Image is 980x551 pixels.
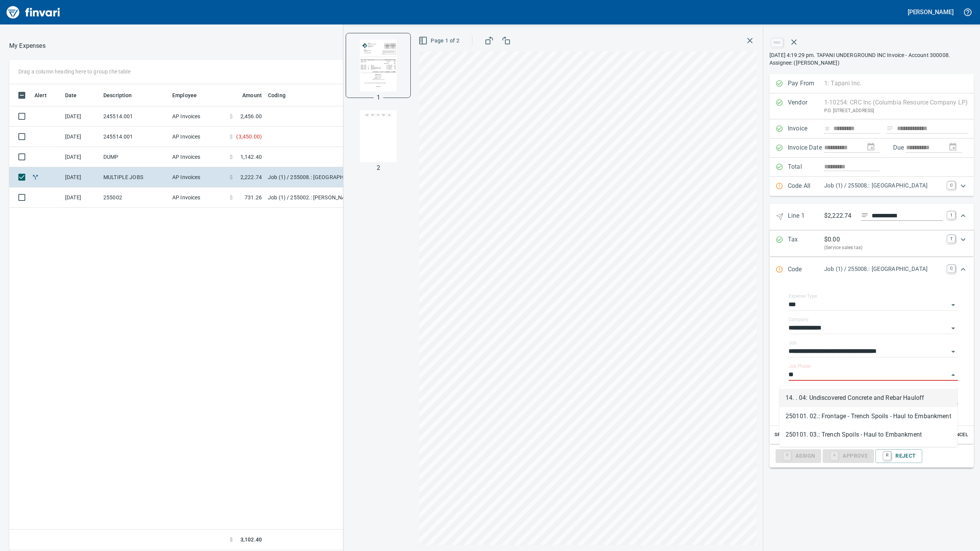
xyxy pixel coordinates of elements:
[774,430,803,439] span: Split Code
[265,187,456,208] td: Job (1) / 255002.: [PERSON_NAME][GEOGRAPHIC_DATA] Phase 2 & 3
[169,167,227,187] td: AP Invoices
[242,91,262,100] span: Amount
[169,106,227,127] td: AP Invoices
[65,91,77,100] span: Date
[62,187,100,208] td: [DATE]
[240,536,262,544] span: 3,102.40
[779,389,957,407] li: 14. . 04: Undiscovered Concrete and Rebar Hauloff
[169,127,227,147] td: AP Invoices
[875,449,922,463] button: RReject
[779,425,957,444] li: 250101. 03.: Trench Spoils - Haul to Embankment
[245,194,262,201] span: 731.26
[824,181,943,190] p: Job (1) / 255008.: [GEOGRAPHIC_DATA]
[789,341,797,345] label: Job
[103,91,142,100] span: Description
[771,38,783,47] a: esc
[769,230,974,256] div: Expand
[788,265,824,275] p: Code
[240,112,262,120] span: 2,456.00
[823,452,874,458] div: Job Phase required
[169,147,227,167] td: AP Invoices
[377,163,380,173] p: 2
[776,452,821,458] div: Assign
[18,68,131,75] p: Drag a column heading here to group the table
[947,181,955,189] a: C
[769,257,974,282] div: Expand
[779,407,957,425] li: 250101. 02.: Frontage - Trench Spoils - Haul to Embankment
[240,153,262,161] span: 1,142.40
[172,91,207,100] span: Employee
[906,6,955,18] button: [PERSON_NAME]
[100,106,169,127] td: 245514.001
[100,147,169,167] td: DUMP
[5,3,62,21] img: Finvari
[230,536,233,544] span: $
[948,430,969,439] span: Cancel
[230,133,233,140] span: $
[172,91,197,100] span: Employee
[62,127,100,147] td: [DATE]
[377,93,380,102] p: 1
[788,211,824,222] p: Line 1
[947,235,955,243] a: T
[65,91,87,100] span: Date
[236,133,262,140] span: ( 3,450.00 )
[169,187,227,208] td: AP Invoices
[824,235,840,244] p: $ 0.00
[947,211,955,219] a: 1
[34,91,57,100] span: Alert
[230,173,233,181] span: $
[769,282,974,444] div: Expand
[62,167,100,187] td: [DATE]
[100,167,169,187] td: MULTIPLE JOBS
[788,181,824,191] p: Code All
[769,204,974,230] div: Expand
[908,8,954,16] h5: [PERSON_NAME]
[268,91,296,100] span: Coding
[352,39,404,91] img: Page 1
[230,194,233,201] span: $
[232,91,262,100] span: Amount
[882,450,916,463] span: Reject
[948,300,959,310] button: Open
[948,346,959,357] button: Open
[9,41,46,51] nav: breadcrumb
[769,177,974,196] div: Expand
[948,370,959,380] button: Close
[789,294,817,298] label: Expense Type
[9,41,46,51] p: My Expenses
[230,112,233,120] span: $
[948,323,959,334] button: Open
[62,106,100,127] td: [DATE]
[100,127,169,147] td: 245514.001
[230,153,233,161] span: $
[103,91,132,100] span: Description
[824,244,943,252] p: (Service sales tax)
[265,167,456,187] td: Job (1) / 255008.: [GEOGRAPHIC_DATA]
[352,110,404,162] img: Page 2
[824,265,943,274] p: Job (1) / 255008.: [GEOGRAPHIC_DATA]
[31,174,39,179] span: Split transaction
[788,235,824,252] p: Tax
[824,211,855,221] p: $2,222.74
[769,51,974,67] p: [DATE] 4:19:29 pm. TAPANI UNDERGROUND INC Invoice - Account 300008. Assignee: ([PERSON_NAME])
[268,91,286,100] span: Coding
[946,429,971,441] button: Cancel
[789,317,808,322] label: Company
[420,36,459,46] span: Page 1 of 2
[240,173,262,181] span: 2,222.74
[34,91,47,100] span: Alert
[100,187,169,208] td: 255002
[947,265,955,272] a: C
[773,429,805,441] button: Split Code
[884,452,891,460] a: R
[769,445,974,468] div: Expand
[789,364,810,368] label: Job Phase
[417,34,462,48] button: Page 1 of 2
[62,147,100,167] td: [DATE]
